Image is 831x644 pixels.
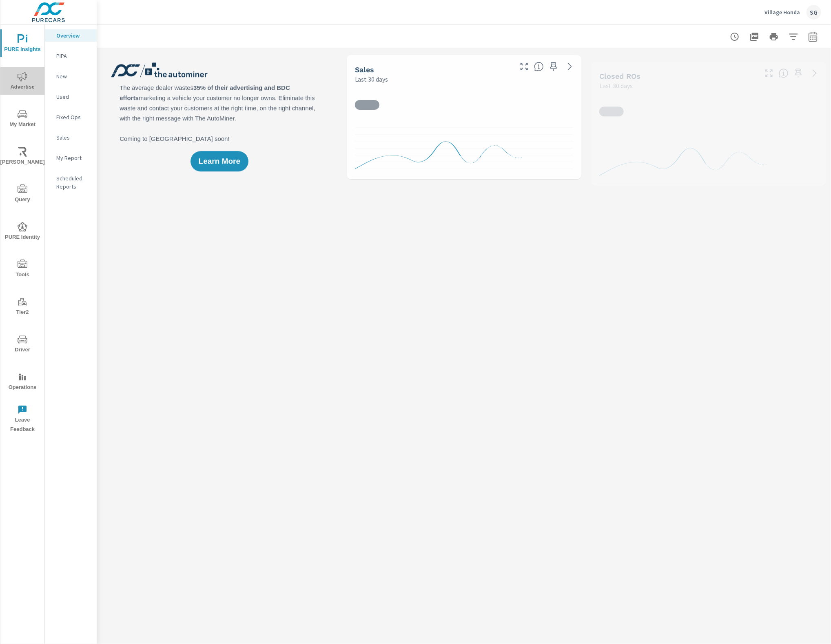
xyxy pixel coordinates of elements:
p: Used [56,93,90,101]
span: PURE Identity [3,222,42,242]
p: Fixed Ops [56,113,90,121]
div: Sales [45,131,97,144]
p: Village Honda [765,9,800,16]
div: My Report [45,152,97,164]
span: Tier2 [3,297,42,317]
a: See more details in report [563,60,576,73]
span: PURE Insights [3,34,42,54]
div: Overview [45,29,97,42]
h5: Closed ROs [599,72,640,80]
span: Learn More [199,158,240,165]
button: Apply Filters [785,29,802,45]
div: nav menu [0,24,44,437]
p: Last 30 days [599,81,633,91]
span: Save this to your personalized report [547,60,560,73]
span: Operations [3,372,42,392]
h5: Sales [355,65,375,74]
span: Leave Feedback [3,405,42,434]
span: Driver [3,335,42,355]
div: Fixed Ops [45,111,97,123]
button: Make Fullscreen [762,67,776,80]
button: "Export Report to PDF" [746,29,762,45]
button: Print Report [766,29,782,45]
p: Last 30 days [355,74,388,84]
div: Scheduled Reports [45,172,97,193]
div: SG [807,5,821,20]
p: Sales [56,133,90,142]
span: Tools [3,260,42,280]
p: Overview [56,31,90,40]
button: Learn More [191,151,248,171]
p: My Report [56,154,90,162]
a: See more details in report [808,67,821,80]
div: PIPA [45,50,97,62]
p: PIPA [56,52,90,60]
button: Make Fullscreen [518,60,531,73]
div: New [45,70,97,82]
span: [PERSON_NAME] [3,147,42,167]
span: My Market [3,109,42,129]
div: Used [45,91,97,103]
span: Number of vehicles sold by the dealership over the selected date range. [Source: This data is sou... [534,62,544,71]
p: Scheduled Reports [56,174,90,191]
button: Select Date Range [805,29,821,45]
span: Number of Repair Orders Closed by the selected dealership group over the selected time range. [So... [779,68,789,78]
span: Save this to your personalized report [792,67,805,80]
span: Query [3,184,42,204]
span: Advertise [3,72,42,92]
p: New [56,72,90,80]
